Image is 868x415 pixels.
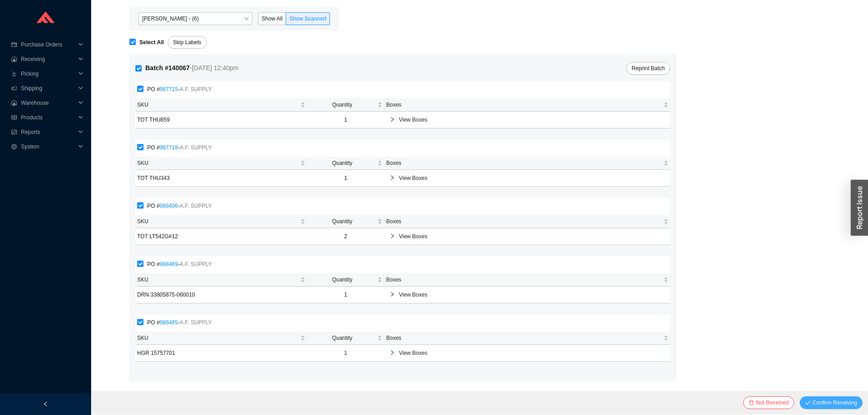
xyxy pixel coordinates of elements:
span: View Boxes [399,290,665,299]
th: Quantity sortable [307,98,385,112]
span: check [805,400,811,406]
button: deleteNot Received [743,396,794,409]
span: Purchase Orders [21,37,76,52]
div: View Boxes [386,345,668,361]
td: 1 [307,287,385,303]
span: View Boxes [399,174,665,183]
div: View Boxes [386,228,668,245]
td: TOT THU343 [135,170,307,187]
span: Quantity [309,275,376,284]
span: Warehouse [21,96,76,110]
span: SKU [137,100,298,109]
strong: Batch # 140067 [145,64,190,72]
span: left [43,401,48,407]
span: delete [749,400,754,406]
span: Show All [262,15,282,22]
th: Boxes sortable [384,273,670,287]
span: SKU [137,275,298,284]
span: right [390,175,395,180]
span: Angel Negron - (6) [142,13,249,25]
span: System [21,139,76,154]
div: View Boxes [386,112,668,128]
span: SKU [137,333,298,343]
th: Boxes sortable [384,98,670,112]
span: A.F. SUPPLY [180,144,211,151]
th: Quantity sortable [307,215,385,228]
span: A.F. SUPPLY [180,319,211,326]
a: 988469 [159,261,178,267]
span: PO # - [144,318,216,327]
span: Quantity [309,100,376,109]
span: Receiving [21,52,76,67]
span: Reports [21,125,76,139]
span: Not Received [756,398,789,407]
span: Products [21,110,76,125]
th: SKU sortable [135,98,307,112]
td: 1 [307,345,385,362]
span: A.F. SUPPLY [180,203,211,209]
td: TOT THU859 [135,112,307,128]
th: Quantity sortable [307,273,385,287]
div: View Boxes [386,170,668,186]
span: Boxes [386,275,662,284]
span: Boxes [386,333,662,343]
a: 988406 [159,203,178,209]
span: Boxes [386,100,662,109]
span: View Boxes [399,348,665,358]
span: PO # - [144,143,216,152]
span: Quantity [309,333,376,343]
span: SKU [137,217,298,226]
span: Reprint Batch [632,64,665,73]
td: 2 [307,228,385,245]
span: View Boxes [399,232,665,241]
span: PO # - [144,201,216,210]
button: Reprint Batch [626,62,670,75]
th: SKU sortable [135,157,307,170]
td: 1 [307,112,385,128]
th: SKU sortable [135,215,307,228]
span: Skip Labels [173,38,201,47]
span: setting [11,144,17,149]
td: 1 [307,170,385,187]
span: Quantity [309,159,376,168]
a: 987715 [159,86,178,92]
a: 988485 [159,319,178,326]
td: DRN 33805875-060010 [135,287,307,303]
td: HGR 15757701 [135,345,307,362]
td: TOT LT542G#12 [135,228,307,245]
span: Show Scanned [289,15,326,22]
span: PO # - [144,260,216,269]
span: Boxes [386,159,662,168]
th: Boxes sortable [384,215,670,228]
div: View Boxes [386,287,668,303]
span: PO # - [144,85,216,94]
span: right [390,350,395,355]
span: Shipping [21,81,76,96]
span: right [390,233,395,239]
span: - [DATE] 12:40pm [190,64,238,72]
th: Quantity sortable [307,157,385,170]
span: View Boxes [399,115,665,124]
th: Boxes sortable [384,157,670,170]
button: checkConfirm Receiving [800,396,863,409]
span: Confirm Receiving [812,398,857,407]
th: Boxes sortable [384,332,670,345]
span: SKU [137,159,298,168]
button: Skip Labels [168,36,207,49]
span: A.F. SUPPLY [180,86,211,92]
th: SKU sortable [135,332,307,345]
span: Boxes [386,217,662,226]
span: fund [11,129,17,135]
a: 987718 [159,144,178,151]
th: SKU sortable [135,273,307,287]
th: Quantity sortable [307,332,385,345]
span: Picking [21,67,76,81]
span: A.F. SUPPLY [180,261,211,267]
span: credit-card [11,42,17,47]
span: read [11,115,17,120]
span: right [390,117,395,122]
span: right [390,292,395,297]
strong: Select All [139,39,164,46]
span: Quantity [309,217,376,226]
